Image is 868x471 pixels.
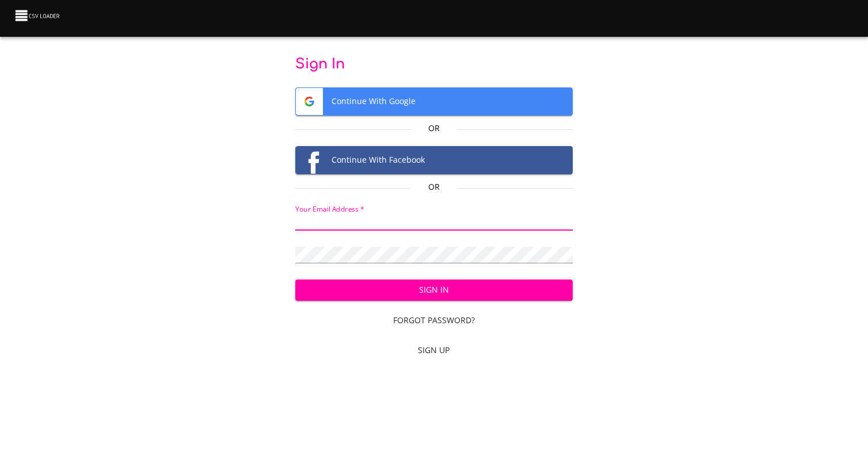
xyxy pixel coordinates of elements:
a: Forgot Password? [295,310,572,331]
a: Sign Up [295,340,572,361]
img: Facebook logo [296,147,323,174]
label: Your Email Address [295,206,364,213]
button: Google logoContinue With Google [295,87,572,116]
span: Forgot Password? [300,313,568,328]
p: Or [411,122,457,134]
span: Sign In [304,283,563,297]
p: Or [411,181,457,193]
img: Google logo [296,88,323,115]
span: Continue With Google [296,88,572,115]
span: Sign Up [300,343,568,358]
img: CSV Loader [14,7,62,24]
button: Facebook logoContinue With Facebook [295,146,572,174]
span: Continue With Facebook [296,147,572,174]
button: Sign In [295,279,572,301]
p: Sign In [295,55,572,74]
